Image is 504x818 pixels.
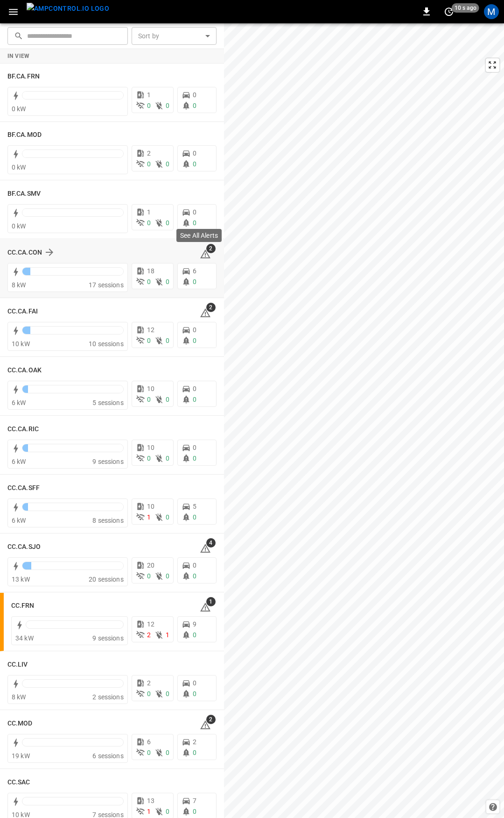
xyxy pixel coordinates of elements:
span: 0 [147,102,151,109]
span: 0 [193,208,196,216]
span: 10 s ago [452,3,479,13]
span: 0 [193,572,196,580]
span: 0 [193,679,196,687]
span: 1 [166,631,169,639]
span: 0 [193,385,196,392]
h6: CC.CA.SJO [7,542,41,552]
span: 8 kW [12,281,26,289]
span: 0 [166,808,169,815]
span: 0 [193,91,196,99]
span: 1 [147,208,151,216]
span: 0 [166,455,169,462]
span: 5 [193,503,196,510]
h6: CC.FRN [11,601,35,611]
span: 12 [147,620,154,628]
span: 13 kW [12,576,30,583]
span: 2 [193,738,196,746]
span: 0 [193,326,196,334]
span: 0 [166,278,169,285]
span: 2 [206,715,216,724]
div: profile-icon [484,4,499,19]
span: 12 [147,326,154,334]
span: 0 [193,149,196,157]
span: 0 [147,278,151,285]
p: See All Alerts [180,231,218,240]
span: 0 [193,160,196,168]
span: 0 [193,102,196,109]
span: 10 kW [12,340,30,348]
span: 10 [147,444,154,451]
span: 20 sessions [89,576,124,583]
span: 1 [147,808,151,815]
span: 2 sessions [92,693,124,701]
span: 6 sessions [92,752,124,760]
span: 0 kW [12,222,26,230]
span: 8 kW [12,693,26,701]
h6: CC.MOD [7,718,33,729]
span: 19 kW [12,752,30,760]
span: 2 [147,631,151,639]
span: 0 [166,396,169,403]
span: 34 kW [15,634,34,642]
span: 9 [193,620,196,628]
span: 0 [193,562,196,569]
span: 0 [166,749,169,756]
span: 4 [206,538,216,548]
span: 5 sessions [92,399,124,406]
span: 0 kW [12,105,26,113]
span: 18 [147,267,154,275]
span: 0 [193,631,196,639]
span: 0 [147,396,151,403]
span: 6 kW [12,517,26,524]
span: 0 kW [12,164,26,171]
span: 9 sessions [92,458,124,465]
span: 0 [147,572,151,580]
span: 9 sessions [92,634,124,642]
h6: CC.CA.OAK [7,365,42,376]
h6: CC.CA.CON [7,248,42,258]
span: 0 [193,513,196,521]
span: 0 [193,690,196,697]
span: 20 [147,562,154,569]
span: 10 [147,385,154,392]
span: 8 sessions [92,517,124,524]
span: 0 [193,444,196,451]
canvas: Map [224,23,504,818]
span: 2 [206,303,216,312]
span: 0 [147,455,151,462]
span: 0 [193,749,196,756]
strong: In View [7,53,30,59]
span: 0 [147,690,151,697]
span: 1 [206,597,216,606]
h6: BF.CA.MOD [7,130,42,140]
span: 10 [147,503,154,510]
span: 13 [147,797,154,804]
span: 0 [166,513,169,521]
span: 0 [147,219,151,227]
span: 0 [193,455,196,462]
h6: CC.CA.RIC [7,424,39,434]
span: 6 [193,267,196,275]
span: 7 [193,797,196,804]
span: 0 [147,749,151,756]
span: 17 sessions [89,281,124,289]
h6: CC.SAC [7,777,30,788]
span: 0 [147,160,151,168]
span: 0 [166,337,169,344]
span: 6 kW [12,399,26,406]
span: 0 [193,337,196,344]
span: 0 [166,572,169,580]
img: ampcontrol.io logo [27,3,109,14]
span: 1 [147,513,151,521]
h6: BF.CA.FRN [7,71,40,82]
span: 0 [166,219,169,227]
span: 2 [147,149,151,157]
span: 0 [193,808,196,815]
span: 2 [206,244,216,253]
h6: BF.CA.SMV [7,189,41,199]
span: 0 [166,690,169,697]
h6: CC.CA.FAI [7,306,38,317]
span: 0 [147,337,151,344]
span: 0 [193,219,196,227]
span: 10 sessions [89,340,124,348]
